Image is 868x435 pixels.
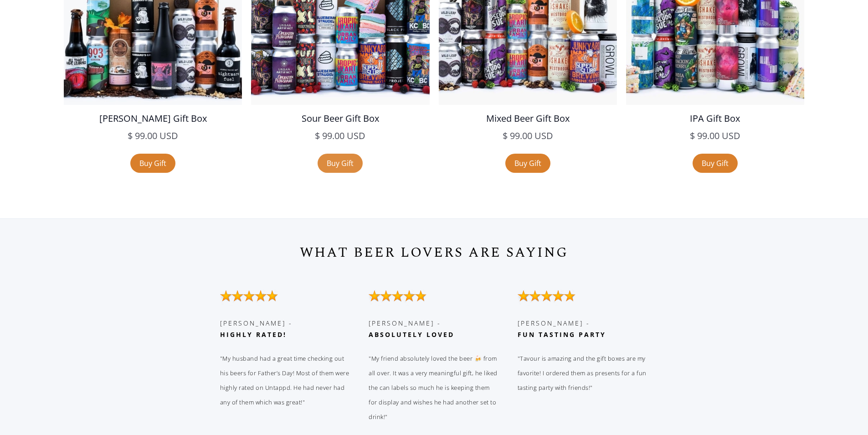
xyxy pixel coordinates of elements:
[220,242,648,264] h1: WHAT BEER LOVERS ARE SAYING
[439,129,617,143] h5: $ 99.00 USD
[369,351,499,424] p: "My friend absolutely loved the beer 🍻 from all over. It was a very meaningful gift, he liked the...
[439,112,617,125] h5: Mixed Beer Gift Box
[626,112,804,125] h5: IPA Gift Box
[318,154,363,173] a: Buy Gift
[518,351,648,395] p: "Tavour is amazing and the gift boxes are my favorite! I ordered them as presents for a fun tasti...
[251,112,429,125] h5: Sour Beer Gift Box
[220,317,357,340] h3: [PERSON_NAME] - ‍
[693,154,738,173] a: Buy Gift
[130,154,175,173] a: Buy Gift
[251,129,429,143] h5: $ 99.00 USD
[505,154,550,173] a: Buy Gift
[626,129,804,143] h5: $ 99.00 USD
[369,317,506,340] h3: [PERSON_NAME] -
[518,317,655,340] h3: [PERSON_NAME] -
[518,330,606,339] strong: fun tasting party
[220,351,351,409] p: "My husband had a great time checking out his beers for Father’s Day! Most of them were highly ra...
[220,330,287,339] strong: Highly rated!
[64,112,242,125] h5: [PERSON_NAME] Gift Box
[64,129,242,143] h5: $ 99.00 USD
[369,330,454,339] strong: absolutely loved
